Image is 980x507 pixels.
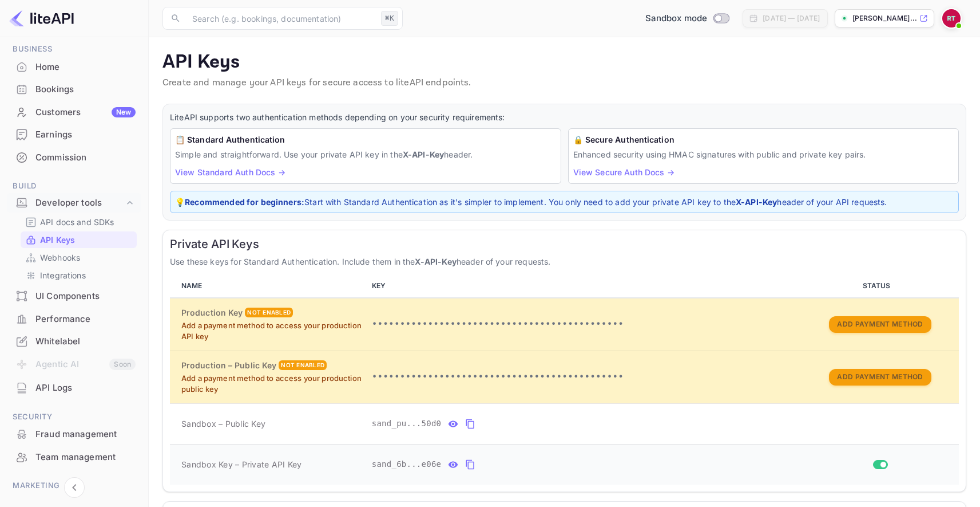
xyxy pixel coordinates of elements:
img: LiteAPI logo [9,9,74,27]
span: Security [7,411,141,423]
td: Sandbox Key – Private API Key [170,444,367,485]
div: Performance [35,313,136,326]
img: Reinard Ferdinand Tanex [942,9,961,27]
div: API Keys [21,231,137,248]
div: Earnings [7,124,141,146]
span: Business [7,43,141,56]
div: UI Components [35,290,136,303]
a: Commission [7,147,141,168]
a: Bookings [7,78,141,100]
h6: 📋 Standard Authentication [175,133,556,146]
div: Performance [7,308,141,331]
div: Team management [7,446,141,469]
div: Bookings [7,78,141,101]
p: Use these keys for Standard Authentication. Include them in the header of your requests. [170,256,959,268]
p: 💡 Start with Standard Authentication as it's simpler to implement. You only need to add your priv... [175,196,954,208]
a: CustomersNew [7,101,141,123]
div: Fraud management [7,423,141,446]
a: View Standard Auth Docs → [175,167,285,177]
div: Not enabled [245,308,293,317]
a: Home [7,56,141,77]
a: Integrations [25,269,132,281]
a: Team management [7,446,141,467]
th: STATUS [801,274,959,298]
p: Create and manage your API keys for secure access to liteAPI endpoints. [162,76,966,90]
div: Not enabled [279,360,327,370]
a: Earnings [7,124,141,145]
p: Add a payment method to access your production public key [181,373,363,395]
span: Sandbox mode [645,12,708,25]
div: API Logs [7,377,141,399]
div: Whitelabel [35,335,136,348]
span: Marketing [7,480,141,492]
p: API docs and SDKs [40,216,114,228]
button: Add Payment Method [829,316,931,333]
p: Add a payment method to access your production API key [181,320,363,343]
div: Developer tools [35,196,124,210]
div: Developer tools [7,193,141,213]
h6: Production – Public Key [181,359,276,372]
p: ••••••••••••••••••••••••••••••••••••••••••••• [372,370,796,384]
strong: X-API-Key [736,197,777,207]
div: Bookings [35,83,136,96]
div: Customers [35,106,136,119]
span: Sandbox – Public Key [181,418,265,430]
a: UI Components [7,285,141,306]
div: Home [7,56,141,78]
input: Search (e.g. bookings, documentation) [185,7,376,30]
div: Webhooks [21,249,137,266]
strong: X-API-Key [403,150,444,159]
div: Commission [7,147,141,169]
h6: Private API Keys [170,237,959,251]
div: Switch to Production mode [641,12,734,25]
a: API Keys [25,234,132,246]
span: sand_pu...50d0 [372,418,442,430]
div: [DATE] — [DATE] [763,13,820,23]
strong: X-API-Key [415,257,456,266]
div: Home [35,61,136,74]
div: Whitelabel [7,331,141,353]
p: Integrations [40,269,86,281]
div: Integrations [21,267,137,284]
div: Commission [35,151,136,164]
strong: Recommended for beginners: [185,197,304,207]
h6: Production Key [181,306,243,319]
a: Performance [7,308,141,329]
p: ••••••••••••••••••••••••••••••••••••••••••••• [372,317,796,331]
span: sand_6b...e06e [372,458,442,470]
div: Fraud management [35,428,136,441]
a: API docs and SDKs [25,216,132,228]
span: Build [7,180,141,192]
button: Collapse navigation [64,477,85,498]
a: Whitelabel [7,331,141,352]
p: Enhanced security using HMAC signatures with public and private key pairs. [573,148,954,160]
div: UI Components [7,285,141,308]
div: API Logs [35,382,136,395]
p: API Keys [40,234,75,246]
p: LiteAPI supports two authentication methods depending on your security requirements: [170,111,959,124]
div: ⌘K [381,11,398,26]
div: Earnings [35,128,136,142]
a: View Secure Auth Docs → [573,167,675,177]
a: Add Payment Method [829,371,931,381]
table: private api keys table [170,274,959,485]
a: Fraud management [7,423,141,445]
h6: 🔒 Secure Authentication [573,133,954,146]
p: API Keys [162,51,966,74]
div: Team management [35,451,136,464]
div: API docs and SDKs [21,214,137,230]
a: Add Payment Method [829,319,931,328]
p: [PERSON_NAME]... [852,13,917,23]
button: Add Payment Method [829,369,931,386]
p: Simple and straightforward. Use your private API key in the header. [175,148,556,160]
th: NAME [170,274,367,298]
a: Webhooks [25,251,132,264]
div: New [112,107,136,117]
a: API Logs [7,377,141,398]
th: KEY [367,274,801,298]
div: CustomersNew [7,101,141,124]
p: Webhooks [40,251,80,264]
